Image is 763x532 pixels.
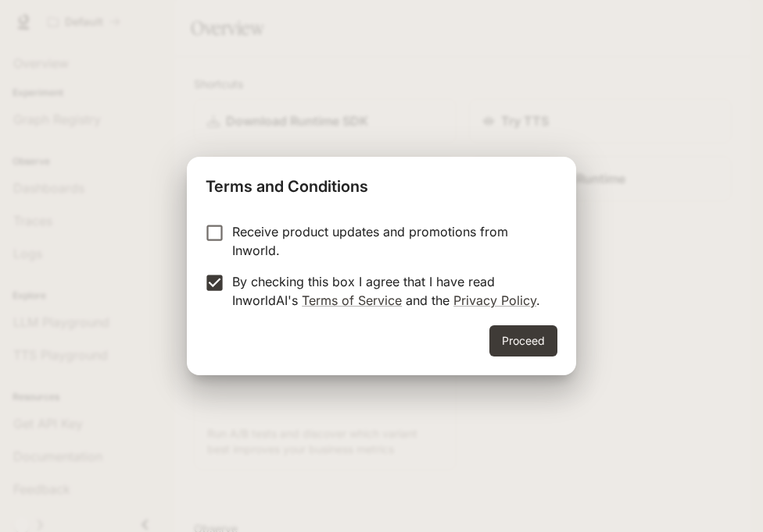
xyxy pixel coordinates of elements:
p: By checking this box I agree that I have read InworldAI's and the . [232,272,545,310]
a: Terms of Service [302,293,402,308]
h2: Terms and Conditions [187,157,576,210]
button: Proceed [489,325,557,356]
a: Privacy Policy [453,293,536,308]
p: Receive product updates and promotions from Inworld. [232,222,545,260]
